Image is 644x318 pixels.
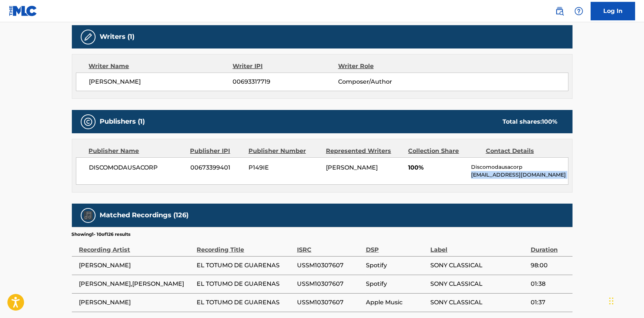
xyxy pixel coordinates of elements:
[408,163,466,172] span: 100%
[326,164,378,171] span: [PERSON_NAME]
[89,77,233,86] span: [PERSON_NAME]
[408,147,480,155] div: Collection Share
[531,279,569,288] span: 01:38
[531,298,569,307] span: 01:37
[248,163,320,172] span: P149IE
[503,117,558,126] div: Total shares:
[431,298,527,307] span: SONY CLASSICAL
[233,77,338,86] span: 00693317719
[486,147,558,155] div: Contact Details
[197,261,293,270] span: EL TOTUMO DE GUARENAS
[338,77,434,86] span: Composer/Author
[431,261,527,270] span: SONY CLASSICAL
[190,147,243,155] div: Publisher IPI
[326,147,403,155] div: Represented Writers
[471,163,568,171] p: Discomodausacorp
[297,238,362,254] div: ISRC
[79,279,193,288] span: [PERSON_NAME],[PERSON_NAME]
[609,290,614,312] div: Drag
[190,163,243,172] span: 00673399401
[79,238,193,254] div: Recording Artist
[79,261,193,270] span: [PERSON_NAME]
[9,6,37,16] img: MLC Logo
[366,298,427,307] span: Apple Music
[571,4,586,19] div: Help
[248,147,320,155] div: Publisher Number
[531,261,569,270] span: 98:00
[100,117,145,126] h5: Publishers (1)
[89,62,233,71] div: Writer Name
[100,211,189,220] h5: Matched Recordings (126)
[100,33,135,41] h5: Writers (1)
[197,279,293,288] span: EL TOTUMO DE GUARENAS
[431,238,527,254] div: Label
[338,62,434,71] div: Writer Role
[366,279,427,288] span: Spotify
[197,238,293,254] div: Recording Title
[84,33,93,41] img: Writers
[197,298,293,307] span: EL TOTUMO DE GUARENAS
[89,147,185,155] div: Publisher Name
[431,279,527,288] span: SONY CLASSICAL
[233,62,338,71] div: Writer IPI
[542,118,558,125] span: 100 %
[471,171,568,179] p: [EMAIL_ADDRESS][DOMAIN_NAME]
[297,261,362,270] span: USSM10307607
[84,117,93,126] img: Publishers
[366,261,427,270] span: Spotify
[297,298,362,307] span: USSM10307607
[79,298,193,307] span: [PERSON_NAME]
[531,238,569,254] div: Duration
[555,7,564,16] img: search
[574,7,583,16] img: help
[297,279,362,288] span: USSM10307607
[366,238,427,254] div: DSP
[591,2,635,20] a: Log In
[84,211,93,220] img: Matched Recordings
[89,163,185,172] span: DISCOMODAUSACORP
[552,4,567,19] a: Public Search
[72,231,131,238] p: Showing 1 - 10 of 126 results
[607,282,644,318] iframe: Chat Widget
